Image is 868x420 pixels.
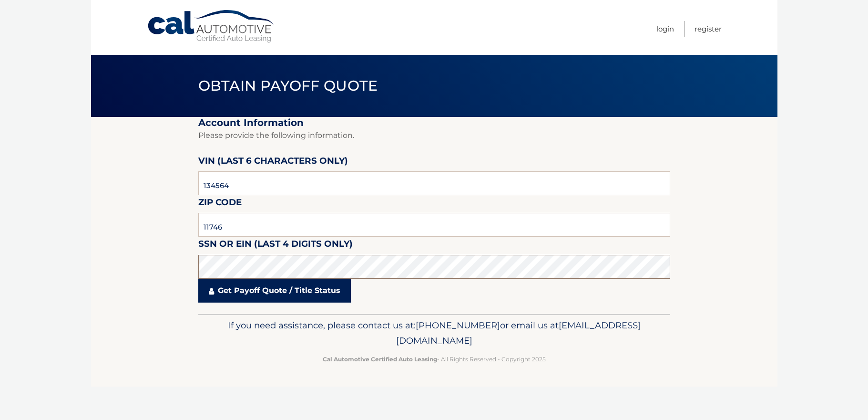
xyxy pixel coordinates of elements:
a: Get Payoff Quote / Title Status [198,279,351,303]
label: VIN (last 6 characters only) [198,154,348,171]
p: Please provide the following information. [198,129,670,142]
a: Login [656,21,674,37]
h2: Account Information [198,117,670,129]
strong: Cal Automotive Certified Auto Leasing [323,356,437,363]
a: Register [694,21,722,37]
span: Obtain Payoff Quote [198,77,378,94]
p: - All Rights Reserved - Copyright 2025 [204,354,664,364]
label: SSN or EIN (last 4 digits only) [198,237,353,254]
p: If you need assistance, please contact us at: or email us at [204,318,664,348]
a: Cal Automotive [147,10,276,43]
span: [PHONE_NUMBER] [416,320,500,331]
label: Zip Code [198,195,242,213]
